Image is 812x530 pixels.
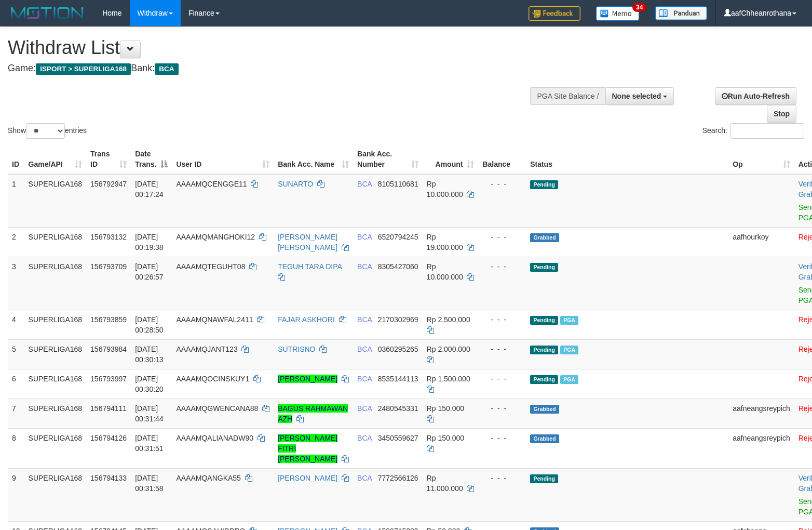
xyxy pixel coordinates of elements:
[135,262,164,281] span: [DATE] 00:26:57
[24,310,87,339] td: SUPERLIGA168
[176,474,241,482] span: AAAAMQANGKA55
[90,434,127,442] span: 156794126
[378,375,418,383] span: Copy 8535144113 to clipboard
[8,227,24,257] td: 2
[176,180,247,188] span: AAAAMQCENGGE11
[24,468,87,521] td: SUPERLIGA168
[530,87,605,105] div: PGA Site Balance /
[278,262,342,271] a: TEGUH TARA DIPA
[24,428,87,468] td: SUPERLIGA168
[135,434,164,453] span: [DATE] 00:31:51
[278,474,337,482] a: [PERSON_NAME]
[24,257,87,310] td: SUPERLIGA168
[357,375,372,383] span: BCA
[357,315,372,324] span: BCA
[482,179,522,189] div: - - -
[378,404,418,413] span: Copy 2480545331 to clipboard
[176,345,237,353] span: AAAAMQJANT123
[530,263,558,272] span: Pending
[176,262,245,271] span: AAAAMQTEGUHT08
[715,87,796,105] a: Run Auto-Refresh
[278,180,313,188] a: SUNARTO
[526,144,728,174] th: Status
[530,316,558,325] span: Pending
[378,233,418,241] span: Copy 6520794245 to clipboard
[155,63,178,75] span: BCA
[427,180,463,198] span: Rp 10.000.000
[530,474,558,483] span: Pending
[24,144,87,174] th: Game/API: activate to sort column ascending
[728,428,794,468] td: aafneangsreypich
[86,144,131,174] th: Trans ID: activate to sort column ascending
[530,434,559,443] span: Grabbed
[24,399,87,428] td: SUPERLIGA168
[378,262,418,271] span: Copy 8305427060 to clipboard
[482,433,522,443] div: - - -
[378,474,418,482] span: Copy 7772566126 to clipboard
[176,375,249,383] span: AAAAMQOCINSKUY1
[24,369,87,399] td: SUPERLIGA168
[427,375,470,383] span: Rp 1.500.000
[530,233,559,242] span: Grabbed
[482,314,522,325] div: - - -
[728,399,794,428] td: aafneangsreypich
[482,374,522,384] div: - - -
[427,474,463,493] span: Rp 11.000.000
[730,123,804,139] input: Search:
[560,316,578,325] span: Marked by aafnonsreyleab
[8,123,87,139] label: Show entries
[423,144,479,174] th: Amount: activate to sort column ascending
[8,5,87,21] img: MOTION_logo.png
[278,404,348,423] a: BAGUS RAHMAWAN AZH
[135,404,164,423] span: [DATE] 00:31:44
[278,345,315,353] a: SUTRISNO
[378,315,418,324] span: Copy 2170302969 to clipboard
[172,144,274,174] th: User ID: activate to sort column ascending
[8,37,531,58] h1: Withdraw List
[90,262,127,271] span: 156793709
[8,339,24,369] td: 5
[357,233,372,241] span: BCA
[24,227,87,257] td: SUPERLIGA168
[378,180,418,188] span: Copy 8105110681 to clipboard
[357,180,372,188] span: BCA
[278,233,337,251] a: [PERSON_NAME] [PERSON_NAME]
[596,6,640,21] img: Button%20Memo.svg
[530,180,558,189] span: Pending
[728,144,794,174] th: Op: activate to sort column ascending
[655,6,707,20] img: panduan.png
[482,261,522,272] div: - - -
[427,404,464,413] span: Rp 150.000
[90,474,127,482] span: 156794133
[176,434,253,442] span: AAAAMQALIANADW90
[278,434,337,463] a: [PERSON_NAME] FITRI [PERSON_NAME]
[90,180,127,188] span: 156792947
[427,233,463,251] span: Rp 19.000.000
[529,6,580,21] img: Feedback.jpg
[767,105,796,123] a: Stop
[357,434,372,442] span: BCA
[135,345,164,364] span: [DATE] 00:30:13
[176,404,258,413] span: AAAAMQGWENCANA88
[560,346,578,354] span: Marked by aafnonsreyleab
[357,474,372,482] span: BCA
[8,174,24,228] td: 1
[135,315,164,334] span: [DATE] 00:28:50
[24,174,87,228] td: SUPERLIGA168
[8,63,531,74] h4: Game: Bank:
[378,434,418,442] span: Copy 3450559627 to clipboard
[90,233,127,241] span: 156793132
[135,474,164,493] span: [DATE] 00:31:58
[8,144,24,174] th: ID
[90,404,127,413] span: 156794111
[632,3,646,12] span: 34
[612,92,661,100] span: None selected
[8,399,24,428] td: 7
[26,123,65,139] select: Showentries
[478,144,526,174] th: Balance
[378,345,418,353] span: Copy 0360295265 to clipboard
[36,63,131,75] span: ISPORT > SUPERLIGA168
[482,403,522,414] div: - - -
[274,144,353,174] th: Bank Acc. Name: activate to sort column ascending
[427,262,463,281] span: Rp 10.000.000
